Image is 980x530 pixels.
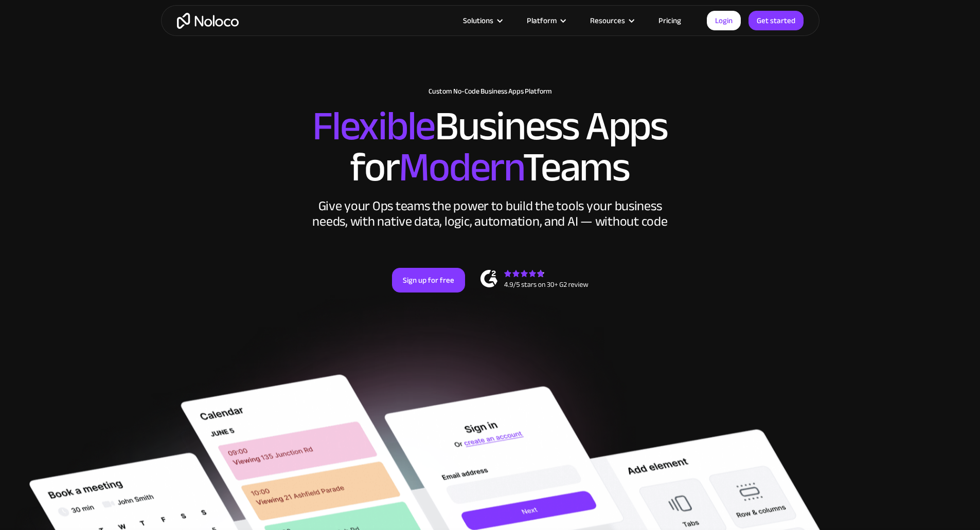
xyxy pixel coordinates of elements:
[590,14,625,27] div: Resources
[312,88,435,165] span: Flexible
[707,11,741,30] a: Login
[392,268,465,293] a: Sign up for free
[171,106,809,188] h2: Business Apps for Teams
[646,14,694,27] a: Pricing
[310,198,670,229] div: Give your Ops teams the power to build the tools your business needs, with native data, logic, au...
[749,11,804,30] a: Get started
[171,87,809,96] h1: Custom No-Code Business Apps Platform
[577,14,646,27] div: Resources
[177,13,239,29] a: home
[514,14,577,27] div: Platform
[463,14,493,27] div: Solutions
[450,14,514,27] div: Solutions
[527,14,557,27] div: Platform
[399,129,523,206] span: Modern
